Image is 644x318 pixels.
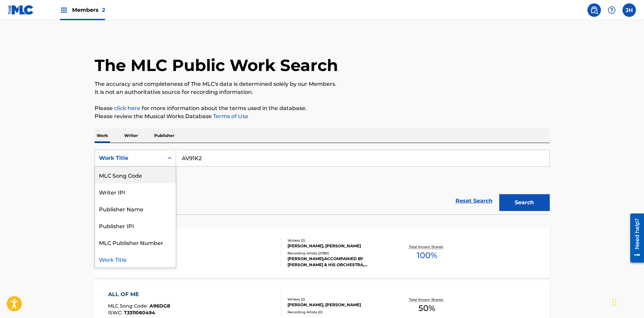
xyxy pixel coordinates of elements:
[587,3,601,17] a: Public Search
[8,5,34,15] img: MLC Logo
[149,303,170,309] span: A96DG8
[95,104,550,112] p: Please for more information about the terms used in the database.
[122,129,140,143] p: Writer
[108,290,170,298] div: ALL OF ME
[60,6,68,14] img: Top Rightsholders
[95,251,176,268] div: Work Title
[452,193,496,208] a: Reset Search
[409,244,445,249] p: Total Known Shares:
[95,200,176,217] div: Publisher Name
[95,55,338,75] h1: The MLC Public Work Search
[124,310,155,316] span: T3311060494
[152,129,176,143] p: Publisher
[99,154,160,162] div: Work Title
[409,297,445,302] p: Total Known Shares:
[499,194,550,211] button: Search
[287,310,389,315] div: Recording Artists ( 0 )
[95,112,550,120] p: Please review the Musical Works Database
[95,183,176,200] div: Writer IPI
[287,302,389,308] div: [PERSON_NAME], [PERSON_NAME]
[287,243,389,249] div: [PERSON_NAME], [PERSON_NAME]
[95,167,176,183] div: MLC Song Code
[95,88,550,96] p: It is not an authoritative source for recording information.
[622,3,636,17] div: User Menu
[417,249,437,261] span: 100 %
[625,211,644,265] iframe: Resource Center
[418,302,435,314] span: 50 %
[95,150,550,214] form: Search Form
[212,113,248,119] a: Terms of Use
[590,6,598,14] img: search
[95,80,550,88] p: The accuracy and completeness of The MLC's data is determined solely by our Members.
[95,129,110,143] p: Work
[95,217,176,234] div: Publisher IPI
[608,6,616,14] img: help
[108,303,149,309] span: MLC Song Code :
[287,256,389,268] div: [PERSON_NAME];ACCOMPANIED BY [PERSON_NAME] & HIS ORCHESTRA, [PERSON_NAME], [PERSON_NAME], THE [PE...
[102,7,105,13] span: 2
[114,105,140,111] a: click here
[287,251,389,256] div: Recording Artists ( 21961 )
[95,227,550,278] a: ALL OF MEMLC Song Code:A33441ISWC:Writers (2)[PERSON_NAME], [PERSON_NAME]Recording Artists (21961...
[108,310,124,316] span: ISWC :
[287,238,389,243] div: Writers ( 2 )
[612,292,616,313] div: Drag
[605,3,618,17] div: Help
[287,297,389,302] div: Writers ( 2 )
[95,234,176,251] div: MLC Publisher Number
[610,286,644,318] iframe: Chat Widget
[72,6,105,14] span: Members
